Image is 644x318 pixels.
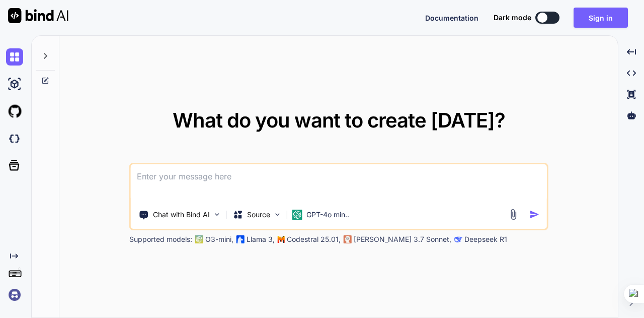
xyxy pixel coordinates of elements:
img: ai-studio [6,76,23,93]
p: Source [247,210,270,220]
img: chat [6,48,23,66]
p: [PERSON_NAME] 3.7 Sonnet, [354,234,451,244]
img: signin [6,286,23,303]
img: Mistral-AI [278,236,285,243]
img: attachment [507,209,519,220]
img: Pick Models [273,210,282,219]
p: Llama 3, [247,234,275,244]
img: claude [454,235,462,243]
span: Documentation [425,14,478,22]
img: Pick Tools [213,210,221,219]
p: Deepseek R1 [464,234,507,244]
button: Documentation [425,13,478,23]
p: Supported models: [129,234,192,244]
img: claude [344,235,352,243]
img: Llama2 [236,235,245,243]
img: GPT-4o mini [292,210,302,220]
p: Codestral 25.01, [287,234,341,244]
span: Dark mode [494,13,531,23]
p: Chat with Bind AI [153,210,210,220]
button: Sign in [574,8,628,28]
img: GPT-4 [195,235,203,243]
img: darkCloudIdeIcon [6,130,23,147]
img: icon [529,209,539,220]
img: githubLight [6,103,23,120]
p: O3-mini, [205,234,233,244]
p: GPT-4o min.. [306,210,349,220]
span: What do you want to create [DATE]? [173,108,505,133]
img: Bind AI [8,8,68,23]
